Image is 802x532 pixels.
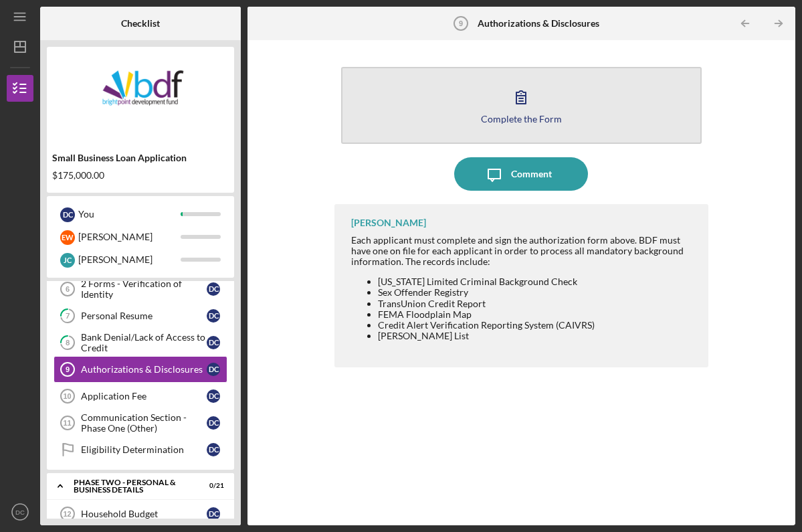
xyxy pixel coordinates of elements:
[207,363,220,376] div: D C
[54,383,227,410] a: 10Application FeeDC
[207,443,220,456] div: D C
[52,153,229,163] div: Small Business Loan Application
[481,114,562,124] div: Complete the Form
[66,285,70,293] tspan: 6
[81,364,207,375] div: Authorizations & Disclosures
[54,356,227,383] a: 9Authorizations & DisclosuresDC
[52,170,229,181] div: $175,000.00
[454,157,588,191] button: Comment
[207,336,220,349] div: D C
[63,419,71,427] tspan: 11
[78,226,181,248] div: [PERSON_NAME]
[66,365,70,373] tspan: 9
[378,276,695,287] li: [US_STATE] Limited Criminal Background Check
[378,287,695,298] li: Sex Offender Registry
[378,320,695,331] li: Credit Alert Verification Reporting System (CAIVRS)
[15,509,25,516] text: DC
[207,309,220,323] div: D C
[207,416,220,430] div: D C
[7,499,33,525] button: DC
[81,509,207,519] div: Household Budget
[351,217,426,228] div: [PERSON_NAME]
[81,278,207,300] div: 2 Forms - Verification of Identity
[60,230,75,245] div: E W
[81,391,207,402] div: Application Fee
[81,332,207,353] div: Bank Denial/Lack of Access to Credit
[378,309,695,320] li: FEMA Floodplain Map
[207,389,220,403] div: D C
[54,302,227,329] a: 7Personal ResumeDC
[207,282,220,296] div: D C
[63,510,71,518] tspan: 12
[54,501,227,527] a: 12Household BudgetDC
[47,54,234,134] img: Product logo
[54,329,227,356] a: 8Bank Denial/Lack of Access to CreditDC
[78,248,181,271] div: [PERSON_NAME]
[207,507,220,521] div: D C
[54,410,227,436] a: 11Communication Section - Phase One (Other)DC
[511,157,552,191] div: Comment
[81,311,207,321] div: Personal Resume
[78,203,181,226] div: You
[458,19,462,27] tspan: 9
[54,276,227,302] a: 62 Forms - Verification of IdentityDC
[378,331,695,341] li: [PERSON_NAME] List
[66,339,70,347] tspan: 8
[351,235,695,341] div: Each applicant must complete and sign the authorization form above. BDF must have one on file for...
[341,67,702,144] button: Complete the Form
[378,298,695,309] li: TransUnion Credit Report
[478,18,599,29] b: Authorizations & Disclosures
[74,478,191,494] div: PHASE TWO - PERSONAL & BUSINESS DETAILS
[63,392,71,400] tspan: 10
[60,253,75,268] div: J C
[54,436,227,463] a: Eligibility DeterminationDC
[81,444,207,455] div: Eligibility Determination
[121,18,160,29] b: Checklist
[60,207,75,222] div: D C
[81,412,207,434] div: Communication Section - Phase One (Other)
[66,312,70,321] tspan: 7
[200,482,224,490] div: 0 / 21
